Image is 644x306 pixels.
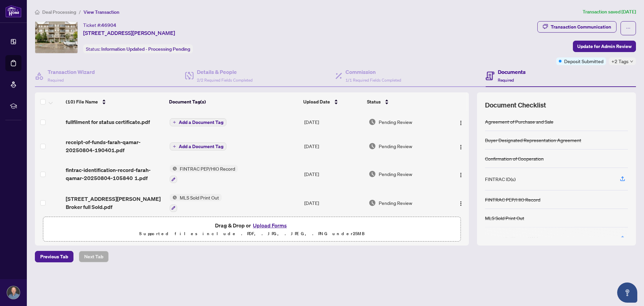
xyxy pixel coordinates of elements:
span: Pending Review [379,142,412,150]
td: [DATE] [302,111,366,133]
button: Update for Admin Review [573,41,636,52]
img: Document Status [369,118,376,126]
span: Upload Date [303,98,330,105]
img: Profile Icon [7,286,20,299]
th: (10) File Name [63,92,166,111]
span: Required [498,78,514,83]
span: Drag & Drop orUpload FormsSupported files include .PDF, .JPG, .JPEG, .PNG under25MB [43,217,461,242]
img: Document Status [369,170,376,178]
div: Status: [83,44,193,53]
span: plus [173,145,176,148]
span: Pending Review [379,199,412,207]
div: FINTRAC PEP/HIO Record [485,196,540,203]
button: Next Tab [79,251,109,262]
img: Logo [458,144,464,150]
span: fullfilment for status certificate.pdf [66,118,150,126]
button: Add a Document Tag [170,118,226,126]
th: Document Tag(s) [166,92,300,111]
button: Logo [455,169,466,179]
span: Previous Tab [40,251,68,262]
div: MLS Sold Print Out [485,214,524,222]
span: ellipsis [626,26,631,31]
img: Logo [458,201,464,206]
div: FINTRAC ID(s) [485,175,516,183]
span: plus [173,121,176,124]
span: (10) File Name [66,98,98,105]
img: Document Status [369,142,376,150]
span: [STREET_ADDRESS][PERSON_NAME] Broker full Sold.pdf [66,195,164,211]
th: Upload Date [301,92,365,111]
span: 2/2 Required Fields Completed [197,78,253,83]
div: Ticket #: [83,21,116,29]
td: [DATE] [302,188,366,217]
span: 46904 [101,22,116,28]
span: fintrac-identification-record-farah-qamar-20250804-105840 1.pdf [66,166,164,182]
span: Update for Admin Review [577,41,632,52]
span: Status [367,98,381,105]
div: Buyer Designated Representation Agreement [485,136,581,144]
img: Status Icon [170,165,177,172]
span: home [35,10,40,14]
span: 1/1 Required Fields Completed [345,78,401,83]
p: Supported files include .PDF, .JPG, .JPEG, .PNG under 25 MB [47,230,457,238]
img: IMG-W12078883_1.jpg [35,21,77,53]
span: Pending Review [379,170,412,178]
button: Status IconMLS Sold Print Out [170,194,222,212]
img: Document Status [369,199,376,207]
h4: Details & People [197,68,253,76]
th: Status [364,92,444,111]
span: Add a Document Tag [179,144,223,149]
div: Agreement of Purchase and Sale [485,118,553,125]
button: Add a Document Tag [170,142,226,150]
button: Logo [455,117,466,127]
span: Information Updated - Processing Pending [101,46,190,52]
img: Logo [458,172,464,178]
div: Transaction Communication [551,21,611,32]
span: Required [48,78,64,83]
h4: Commission [345,68,401,76]
span: MLS Sold Print Out [177,194,222,201]
h4: Transaction Wizard [48,68,95,76]
h4: Documents [498,68,526,76]
span: receipt-of-funds-farah-qamar-20250804-190401.pdf [66,138,164,154]
span: View Transaction [84,9,119,15]
span: Add a Document Tag [179,120,223,125]
span: Document Checklist [485,100,546,110]
span: down [630,60,633,63]
span: FINTRAC PEP/HIO Record [177,165,238,172]
button: Add a Document Tag [170,118,226,127]
td: [DATE] [302,160,366,188]
img: logo [5,5,21,17]
button: Status IconFINTRAC PEP/HIO Record [170,165,238,183]
button: Transaction Communication [537,21,616,33]
article: Transaction saved [DATE] [583,8,636,16]
img: Status Icon [170,194,177,201]
span: Pending Review [379,118,412,126]
button: Upload Forms [251,221,289,230]
button: Logo [455,198,466,208]
span: Deposit Submitted [564,57,603,65]
button: Add a Document Tag [170,142,226,151]
span: Drag & Drop or [215,221,289,230]
li: / [79,8,81,16]
button: Open asap [617,282,637,303]
span: +2 Tags [611,57,629,65]
button: Previous Tab [35,251,73,262]
div: Confirmation of Cooperation [485,155,544,162]
img: Logo [458,120,464,126]
button: Logo [455,141,466,151]
td: [DATE] [302,133,366,160]
span: Deal Processing [42,9,76,15]
span: [STREET_ADDRESS][PERSON_NAME] [83,29,175,37]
